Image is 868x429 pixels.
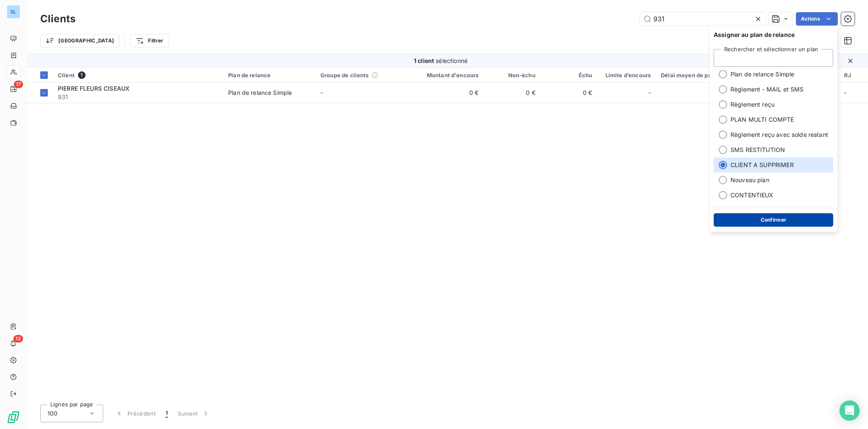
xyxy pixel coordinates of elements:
[844,89,847,96] span: -
[436,57,468,64] span: sélectionné
[661,72,756,78] div: Délai moyen de paiement
[161,405,173,422] button: 1
[730,191,774,199] span: CONTENTIEUX
[730,85,803,94] span: Règlement - MAIL et SMS
[40,11,75,26] h3: Clients
[58,85,130,92] span: PIERRE FLEURS CISEAUX
[489,72,535,78] div: Non-échu
[320,72,369,78] span: Groupe de clients
[730,161,794,169] span: CLIENT A SUPPRIMER
[228,72,310,78] div: Plan de relance
[7,411,20,424] img: Logo LeanPay
[796,12,838,26] button: Actions
[40,34,120,47] button: [GEOGRAPHIC_DATA]
[714,213,833,227] button: Confirmer
[709,26,837,44] span: Assigner au plan de relance
[14,81,23,88] span: 17
[541,83,597,103] td: 0 €
[730,115,794,124] span: PLAN MULTI COMPTE
[839,400,860,421] div: Open Intercom Messenger
[228,89,292,97] div: Plan de relance Simple
[130,34,169,47] button: Filtrer
[730,146,785,154] span: SMS RESTITUTION
[648,89,651,97] span: -
[166,409,168,418] span: 1
[7,5,20,18] div: SL
[730,131,828,139] span: Règlement reçu avec solde restant
[730,100,774,109] span: Règlement reçu
[730,70,794,78] span: Plan de relance Simple
[640,12,766,26] input: Rechercher
[844,72,863,78] div: RJ
[47,409,57,418] span: 100
[546,72,592,78] div: Échu
[58,93,218,101] span: 931
[110,405,161,422] button: Précédent
[78,71,86,79] span: 1
[483,83,540,103] td: 0 €
[13,335,23,343] span: 13
[730,176,769,184] span: Nouveau plan
[58,72,75,78] span: Client
[414,57,434,64] span: 1 client
[173,405,215,422] button: Suivant
[602,72,651,78] div: Limite d’encours
[413,72,478,78] div: Montant d'encours
[320,89,323,96] span: -
[408,83,483,103] td: 0 €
